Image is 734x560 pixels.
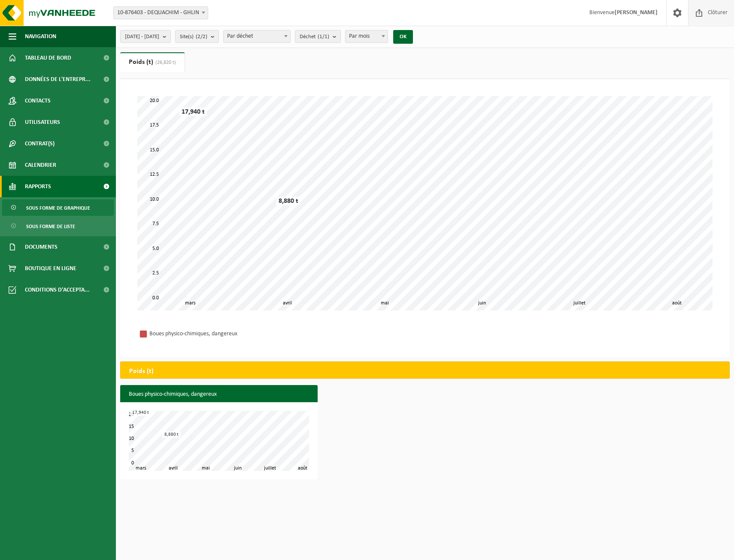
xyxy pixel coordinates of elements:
strong: [PERSON_NAME] [615,9,658,16]
button: Site(s)(2/2) [175,30,219,43]
span: [DATE] - [DATE] [125,30,159,43]
div: 8,880 t [162,431,181,438]
span: Contrat(s) [25,133,55,154]
span: Par déchet [223,30,291,43]
h3: Boues physico-chimiques, dangereux [120,385,318,404]
button: [DATE] - [DATE] [120,30,171,43]
span: 10-876403 - DEQUACHIM - GHLIN [113,6,208,19]
count: (1/1) [318,34,329,39]
span: Par déchet [224,30,290,42]
span: Utilisateurs [25,111,60,133]
span: Tableau de bord [25,47,71,69]
span: Par mois [345,30,388,43]
span: Déchet [300,30,329,43]
div: 17,940 t [130,409,151,416]
h2: Poids (t) [121,362,162,381]
span: Navigation [25,26,56,47]
a: Sous forme de graphique [2,199,114,216]
div: Boues physico-chimiques, dangereux [149,328,261,339]
span: Site(s) [180,30,207,43]
span: Rapports [25,176,51,197]
span: Documents [25,236,58,258]
span: (26,820 t) [153,60,176,65]
span: Sous forme de liste [26,218,75,235]
a: Sous forme de liste [2,218,114,234]
span: Conditions d'accepta... [25,279,90,301]
div: 8,880 t [276,197,300,205]
button: OK [393,30,413,44]
span: Sous forme de graphique [26,200,90,216]
span: 10-876403 - DEQUACHIM - GHLIN [114,7,208,19]
span: Boutique en ligne [25,258,76,279]
span: Par mois [346,30,388,42]
button: Déchet(1/1) [295,30,341,43]
span: Contacts [25,90,51,111]
count: (2/2) [196,34,207,39]
a: Poids (t) [120,52,185,72]
div: 17,940 t [179,108,207,116]
span: Calendrier [25,154,56,176]
span: Données de l'entrepr... [25,69,91,90]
